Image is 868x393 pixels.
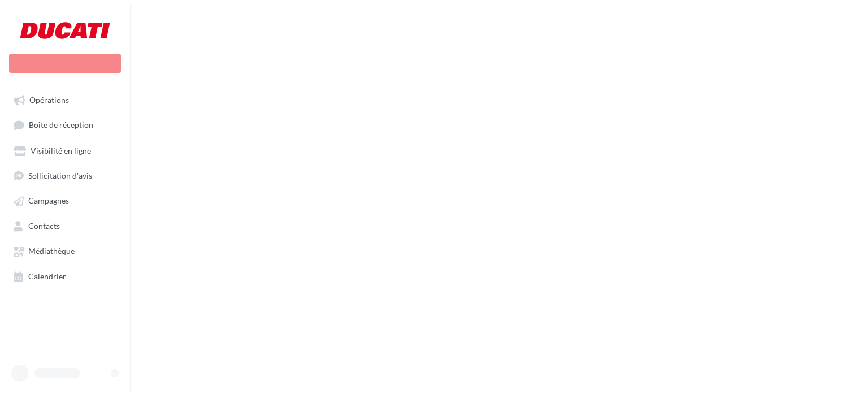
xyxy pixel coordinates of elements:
span: Visibilité en ligne [31,146,91,156]
span: Contacts [28,221,60,231]
a: Médiathèque [7,240,123,261]
a: Sollicitation d'avis [7,165,123,185]
span: Calendrier [28,271,66,281]
div: Nouvelle campagne [9,54,121,73]
a: Opérations [7,89,123,110]
span: Médiathèque [28,247,75,256]
a: Visibilité en ligne [7,140,123,161]
span: Sollicitation d'avis [28,171,92,180]
span: Opérations [29,95,69,105]
a: Contacts [7,215,123,236]
a: Calendrier [7,266,123,286]
a: Boîte de réception [7,114,123,135]
span: Campagnes [28,196,69,206]
span: Boîte de réception [29,120,93,130]
a: Campagnes [7,190,123,210]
